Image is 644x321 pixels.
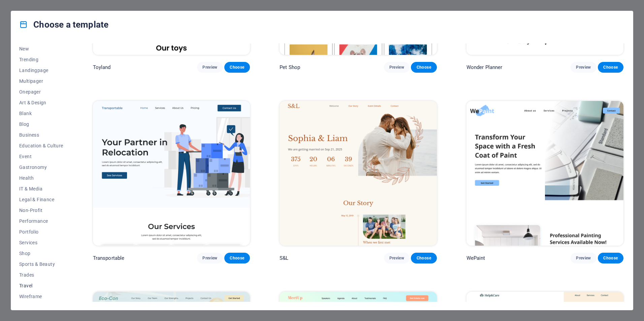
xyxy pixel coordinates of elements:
span: Blog [19,121,63,127]
button: Trades [19,270,63,280]
button: Blog [19,119,63,130]
span: Preview [576,255,591,261]
span: Blank [19,111,63,116]
button: Trending [19,54,63,65]
span: Health [19,175,63,181]
img: WePaint [466,101,623,246]
button: Shop [19,248,63,259]
button: Preview [384,253,410,263]
button: Art & Design [19,97,63,108]
span: Multipager [19,78,63,84]
button: Portfolio [19,226,63,237]
button: IT & Media [19,183,63,194]
span: Art & Design [19,100,63,105]
span: Legal & Finance [19,197,63,202]
button: Wireframe [19,291,63,302]
button: Education & Culture [19,140,63,151]
button: Choose [598,253,623,263]
span: Preview [389,255,404,261]
span: Wireframe [19,294,63,299]
button: Preview [197,62,223,73]
p: Toyland [93,64,111,71]
span: Trending [19,57,63,62]
button: Legal & Finance [19,194,63,205]
span: Choose [416,65,431,70]
p: S&L [280,255,288,261]
p: WePaint [466,255,485,261]
span: Education & Culture [19,143,63,148]
span: IT & Media [19,186,63,191]
button: Health [19,173,63,183]
span: Trades [19,272,63,278]
button: Choose [224,253,250,263]
span: Preview [389,65,404,70]
span: Gastronomy [19,165,63,170]
button: Travel [19,280,63,291]
button: Choose [411,62,437,73]
span: Onepager [19,89,63,95]
img: S&L [280,101,437,246]
p: Pet Shop [280,64,300,71]
span: Choose [416,255,431,261]
img: Transportable [93,101,250,246]
button: Choose [411,253,437,263]
button: Onepager [19,86,63,97]
span: Non-Profit [19,208,63,213]
button: Non-Profit [19,205,63,216]
span: Portfolio [19,229,63,235]
button: Preview [384,62,410,73]
span: Preview [202,255,217,261]
button: Performance [19,216,63,226]
span: Travel [19,283,63,288]
span: Preview [202,65,217,70]
button: Event [19,151,63,162]
button: Sports & Beauty [19,259,63,270]
p: Transportable [93,255,125,261]
span: Choose [230,65,245,70]
button: Preview [197,253,223,263]
span: Business [19,132,63,138]
span: Event [19,154,63,159]
button: Preview [571,253,596,263]
button: Business [19,130,63,140]
span: Sports & Beauty [19,261,63,267]
h4: Choose a template [19,19,108,30]
span: Choose [603,255,618,261]
button: Choose [598,62,623,73]
span: Choose [603,65,618,70]
button: Multipager [19,76,63,86]
button: Preview [571,62,596,73]
span: Performance [19,218,63,224]
button: New [19,43,63,54]
button: Services [19,237,63,248]
button: Choose [224,62,250,73]
button: Landingpage [19,65,63,76]
span: Choose [230,255,245,261]
p: Wonder Planner [466,64,503,71]
span: Services [19,240,63,245]
button: Gastronomy [19,162,63,173]
span: New [19,46,63,51]
span: Shop [19,251,63,256]
button: Blank [19,108,63,119]
span: Preview [576,65,591,70]
span: Landingpage [19,68,63,73]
